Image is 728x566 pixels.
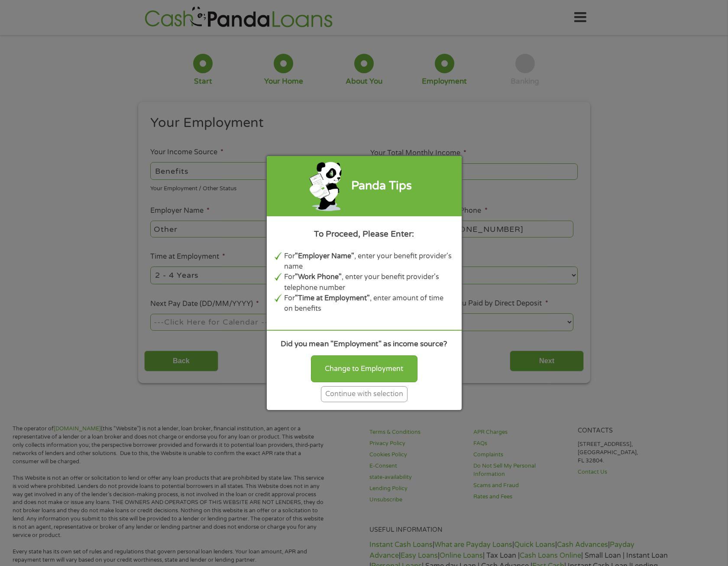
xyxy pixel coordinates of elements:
div: Change to Employment [311,355,417,382]
b: "Work Phone" [295,273,342,281]
b: "Employer Name" [295,252,354,260]
li: For , enter your benefit provider's telephone number [284,272,454,293]
li: For , enter your benefit provider's name [284,251,454,272]
b: "Time at Employment" [295,294,370,303]
div: To Proceed, Please Enter: [275,228,454,240]
li: For , enter amount of time on benefits [284,293,454,314]
div: Continue with selection [321,386,408,402]
div: Did you mean "Employment" as income source? [275,338,454,350]
img: green-panda-phone.png [308,160,343,212]
div: Panda Tips [351,177,412,195]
